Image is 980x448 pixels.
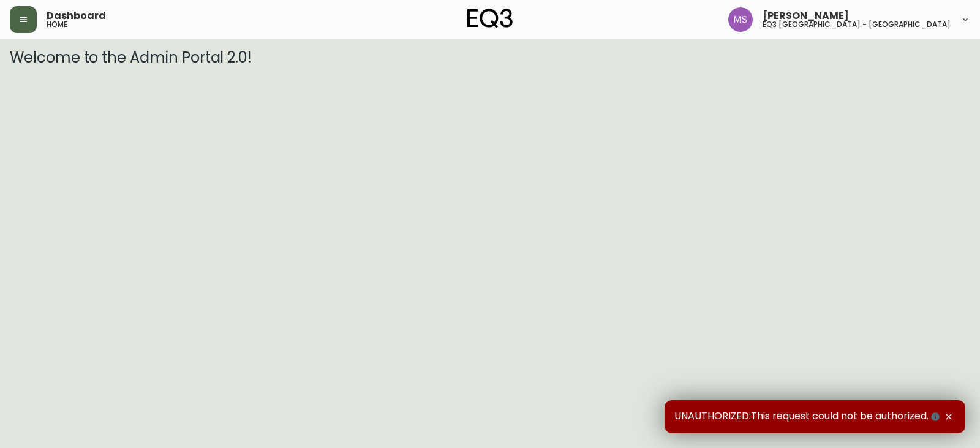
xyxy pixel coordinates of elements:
[467,9,513,28] img: logo
[10,49,970,66] h3: Welcome to the Admin Portal 2.0!
[763,21,951,28] h5: eq3 [GEOGRAPHIC_DATA] - [GEOGRAPHIC_DATA]
[47,21,67,28] h5: home
[47,11,106,21] span: Dashboard
[728,7,753,32] img: 1b6e43211f6f3cc0b0729c9049b8e7af
[763,11,849,21] span: [PERSON_NAME]
[674,410,942,423] span: UNAUTHORIZED:This request could not be authorized.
